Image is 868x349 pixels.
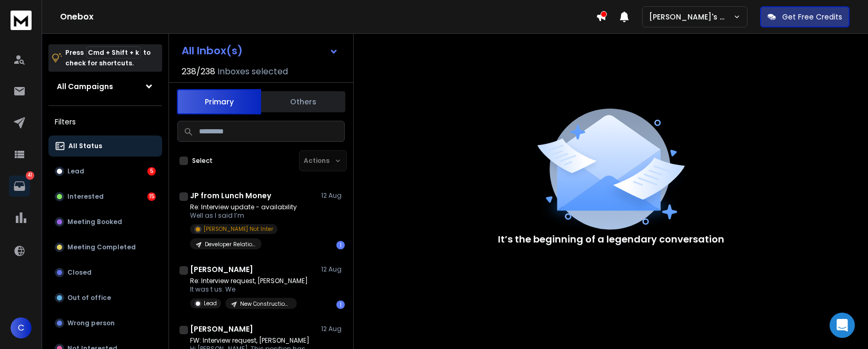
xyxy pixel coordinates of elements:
[190,336,310,345] p: FW: Interview request, [PERSON_NAME]
[190,264,253,275] h1: [PERSON_NAME]
[649,12,733,22] p: [PERSON_NAME]'s Workspace
[147,192,156,201] div: 15
[190,324,253,334] h1: [PERSON_NAME]
[190,277,308,285] p: Re: Interview request, [PERSON_NAME]
[205,240,255,248] p: Developer Relations Engineer [GEOGRAPHIC_DATA]
[830,313,855,338] div: Open Intercom Messenger
[67,167,84,176] p: Lead
[48,135,162,157] button: All Status
[65,47,151,69] p: Press to check for shortcuts.
[67,243,136,251] p: Meeting Completed
[67,294,111,302] p: Out of office
[60,11,596,23] h1: Onebox
[57,81,113,92] h1: All Campaigns
[67,192,104,201] p: Interested
[11,11,32,30] img: logo
[68,142,102,150] p: All Status
[321,265,345,274] p: 12 Aug
[190,190,271,201] h1: JP from Lunch Money
[48,211,162,232] button: Meeting Booked
[498,232,724,247] p: It’s the beginning of a legendary conversation
[240,300,291,308] p: New ConstructionX
[48,287,162,308] button: Out of office
[11,317,32,338] button: C
[782,12,842,22] p: Get Free Credits
[204,299,217,307] p: Lead
[336,300,345,309] div: 1
[48,237,162,258] button: Meeting Completed
[48,161,162,182] button: Lead5
[204,225,273,233] p: [PERSON_NAME] Not Inter
[321,325,345,333] p: 12 Aug
[67,319,115,327] p: Wrong person
[760,6,850,27] button: Get Free Credits
[48,313,162,334] button: Wrong person
[147,167,156,176] div: 5
[48,186,162,207] button: Interested15
[173,40,347,61] button: All Inbox(s)
[67,268,92,277] p: Closed
[190,211,316,220] p: Well as I said I’m
[217,65,288,78] h3: Inboxes selected
[48,76,162,97] button: All Campaigns
[177,89,261,114] button: Primary
[182,65,215,78] span: 238 / 238
[190,285,308,294] p: It was t us. We
[182,45,243,56] h1: All Inbox(s)
[48,262,162,283] button: Closed
[321,191,345,200] p: 12 Aug
[336,241,345,249] div: 1
[26,171,34,180] p: 41
[190,203,316,211] p: Re: Interview update - availability
[48,114,162,129] h3: Filters
[67,218,122,226] p: Meeting Booked
[192,157,213,165] label: Select
[86,46,141,59] span: Cmd + Shift + k
[9,176,30,197] a: 41
[261,90,345,113] button: Others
